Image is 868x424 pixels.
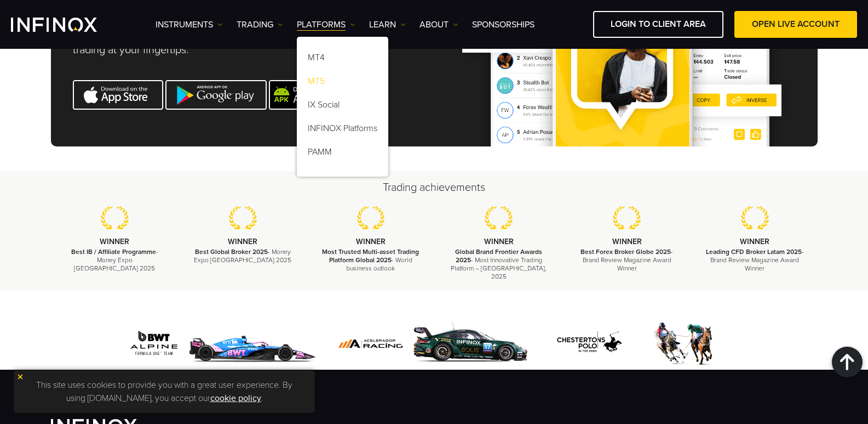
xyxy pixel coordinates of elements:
p: - World business outlook [320,248,421,273]
a: Learn [369,18,406,31]
a: PAMM [297,142,388,166]
a: ABOUT [419,18,458,31]
a: INFINOX Platforms [297,118,388,142]
strong: Global Brand Frontier Awards 2025 [455,248,542,264]
strong: WINNER [100,237,129,246]
a: OPEN LIVE ACCOUNT [734,11,857,38]
a: cookie policy [210,393,261,404]
p: - Brand Review Magazine Award Winner [577,248,677,273]
a: Android Link [165,80,267,121]
p: - Brand Review Magazine Award Winner [704,248,805,273]
a: Android APK [269,80,357,121]
p: - Most Innovative Trading Platform – [GEOGRAPHIC_DATA], 2025 [449,248,549,281]
a: INFINOX Logo [11,18,123,32]
strong: Leading CFD Broker Latam 2025 [706,248,802,256]
strong: WINNER [228,237,257,246]
strong: Best Global Broker 2025 [195,248,268,256]
h2: Trading achievements [51,180,818,195]
a: IOS Link [73,80,163,121]
strong: WINNER [484,237,514,246]
strong: WINNER [740,237,769,246]
a: LOGIN TO CLIENT AREA [593,11,723,38]
p: This site uses cookies to provide you with a great user experience. By using [DOMAIN_NAME], you a... [19,376,309,408]
a: TRADING [237,18,283,31]
a: MT4 [297,48,388,71]
img: yellow close icon [16,373,24,381]
a: PLATFORMS [297,18,355,31]
p: - Money Expo [GEOGRAPHIC_DATA] 2025 [192,248,293,264]
strong: WINNER [356,237,386,246]
strong: WINNER [612,237,642,246]
a: Instruments [156,18,223,31]
p: - Money Expo [GEOGRAPHIC_DATA] 2025 [65,248,165,273]
strong: Best Forex Broker Globe 2025 [580,248,671,256]
strong: Best IB / Affiliate Programme [71,248,156,256]
a: IX Social [297,95,388,118]
a: MT5 [297,71,388,95]
strong: Most Trusted Multi-asset Trading Platform Global 2025 [322,248,419,264]
a: SPONSORSHIPS [472,18,534,31]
